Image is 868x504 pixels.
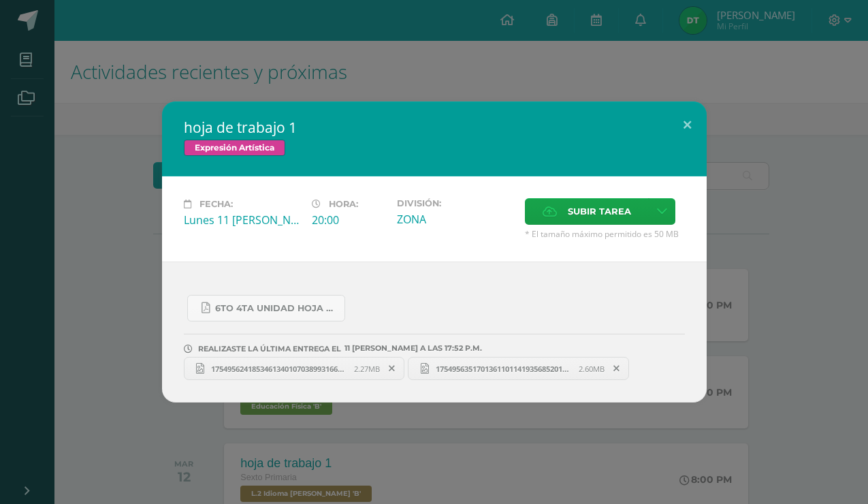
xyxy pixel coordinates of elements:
span: Expresión Artística [184,140,285,156]
span: * El tamaño máximo permitido es 50 MB [525,228,685,240]
span: 17549563517013611011419356852013.jpg [429,364,579,374]
div: Lunes 11 [PERSON_NAME] [184,212,301,227]
label: División: [397,198,514,208]
span: Remover entrega [381,361,404,376]
a: 17549563517013611011419356852013.jpg 2.60MB [408,357,629,380]
div: ZONA [397,212,514,227]
h2: hoja de trabajo 1 [184,118,685,137]
span: 2.60MB [579,364,605,374]
a: 17549562418534613401070389931664.jpg 2.27MB [184,357,405,380]
span: Hora: [329,199,358,209]
div: 20:00 [312,212,386,227]
span: Remover entrega [605,361,628,376]
span: Fecha: [199,199,233,209]
a: 6to 4ta unidad hoja de trabajo expresion.pdf [187,295,345,321]
span: REALIZASTE LA ÚLTIMA ENTREGA EL [198,344,341,353]
button: Close (Esc) [668,101,707,148]
span: 6to 4ta unidad hoja de trabajo expresion.pdf [215,303,338,314]
span: 17549562418534613401070389931664.jpg [204,364,354,374]
span: Subir tarea [568,199,631,224]
span: 2.27MB [354,364,380,374]
span: 11 [PERSON_NAME] A LAS 17:52 P.M. [341,348,482,349]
